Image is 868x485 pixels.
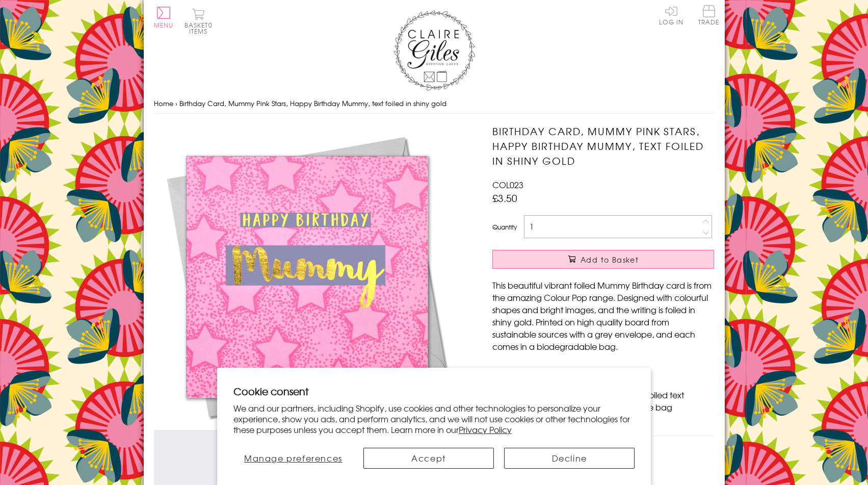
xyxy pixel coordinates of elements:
[154,93,715,114] nav: breadcrumbs
[175,98,177,108] span: ›
[492,279,714,352] p: This beautiful vibrant foiled Mummy Birthday card is from the amazing Colour Pop range. Designed ...
[492,222,517,232] label: Quantity
[363,448,494,469] button: Accept
[154,124,460,430] img: Birthday Card, Mummy Pink Stars, Happy Birthday Mummy, text foiled in shiny gold
[492,191,517,205] span: £3.50
[492,178,523,191] span: COL023
[154,98,173,108] a: Home
[503,364,714,376] li: Dimensions: 150mm x 150mm
[393,10,475,91] img: Claire Giles Greetings Cards
[698,5,720,25] span: Trade
[492,124,714,168] h1: Birthday Card, Mummy Pink Stars, Happy Birthday Mummy, text foiled in shiny gold
[233,403,635,435] p: We and our partners, including Shopify, use cookies and other technologies to personalize your ex...
[581,254,639,265] span: Add to Basket
[659,5,683,25] a: Log In
[185,8,213,34] button: Basket0 items
[698,5,720,27] a: Trade
[233,448,353,469] button: Manage preferences
[233,384,635,398] h2: Cookie consent
[492,250,714,269] button: Add to Basket
[154,20,174,30] span: Menu
[189,20,213,36] span: 0 items
[459,423,512,436] a: Privacy Policy
[179,98,446,108] span: Birthday Card, Mummy Pink Stars, Happy Birthday Mummy, text foiled in shiny gold
[244,452,343,464] span: Manage preferences
[504,448,635,469] button: Decline
[154,7,174,28] button: Menu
